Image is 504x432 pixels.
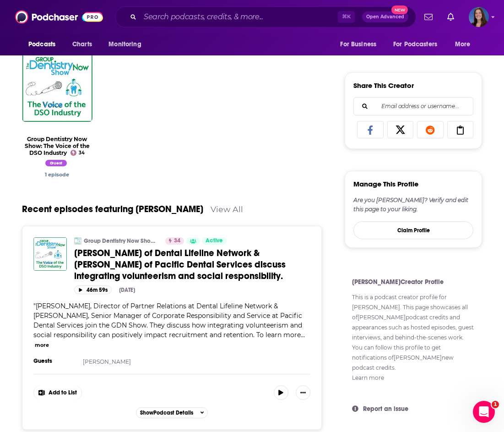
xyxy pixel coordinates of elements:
[447,121,474,138] a: Copy Link
[387,121,414,138] a: Share on X/Twitter
[455,38,471,51] span: More
[366,15,404,19] span: Open Advanced
[340,38,376,51] span: For Business
[174,236,180,246] span: 34
[391,5,408,14] span: New
[202,237,227,245] a: Active
[83,358,131,365] a: [PERSON_NAME]
[338,11,355,23] span: ⌘ K
[115,6,416,27] div: Search podcasts, credits, & more...
[74,247,310,282] a: [PERSON_NAME] of Dental Lifeline Network & [PERSON_NAME] of Pacific Dental Services discuss integ...
[353,81,414,90] h3: Share This Creator
[469,7,489,27] span: Logged in as emmadonovan
[84,237,159,245] a: Group Dentistry Now Show: The Voice of the DSO Industry
[45,161,69,168] a: Carli Casey
[136,407,208,418] button: ShowPodcast Details
[22,203,203,215] a: Recent episodes featuring [PERSON_NAME]
[108,38,141,51] span: Monitoring
[66,36,98,53] a: Charts
[449,36,482,53] button: open menu
[444,9,458,25] a: Show notifications dropdown
[45,171,69,178] a: Carli Casey
[33,302,302,339] span: [PERSON_NAME], Director of Partner Relations at Dental Lifeline Network & [PERSON_NAME], Senior M...
[352,292,475,383] p: This is a podcast creator profile for . This page showcases all of [PERSON_NAME] podcast credits ...
[22,36,67,53] button: open menu
[353,180,418,188] h3: Manage This Profile
[387,36,450,53] button: open menu
[102,36,153,53] button: open menu
[140,410,193,416] span: Show Podcast Details
[34,385,81,400] button: Show More Button
[352,405,475,413] button: Report an issue
[492,401,499,408] span: 1
[473,401,495,423] iframe: Intercom live chat
[301,331,305,339] span: ...
[33,357,75,365] h3: Guests
[393,38,437,51] span: For Podcasters
[353,97,473,115] div: Search followers
[417,121,444,138] a: Share on Reddit
[28,38,55,51] span: Podcasts
[140,10,338,24] input: Search podcasts, credits, & more...
[352,304,400,311] a: [PERSON_NAME]
[15,8,103,26] img: Podchaser - Follow, Share and Rate Podcasts
[35,341,49,349] button: more
[165,237,184,245] a: 34
[33,302,302,339] span: "
[211,204,243,214] a: View All
[79,151,85,155] span: 34
[74,285,112,294] button: 46m 59s
[296,385,310,400] button: Show More Button
[25,136,90,156] a: Group Dentistry Now Show: The Voice of the DSO Industry
[352,374,384,381] a: Show additional information
[45,160,67,166] span: Guest
[353,196,473,214] div: Are you [PERSON_NAME]? Verify and edit this page to your liking.
[469,7,489,27] button: Show profile menu
[353,221,473,239] button: Claim Profile
[74,237,81,245] img: Group Dentistry Now Show: The Voice of the DSO Industry
[33,237,67,271] img: Katie Wienecke of Dental Lifeline Network & Carli Casey of Pacific Dental Services discuss integr...
[362,11,408,22] button: Open AdvancedNew
[357,121,384,138] a: Share on Facebook
[74,247,286,282] span: [PERSON_NAME] of Dental Lifeline Network & [PERSON_NAME] of Pacific Dental Services discuss integ...
[49,389,77,396] span: Add to List
[119,287,135,293] div: [DATE]
[352,278,475,286] h4: [PERSON_NAME] Creator Profile
[70,150,85,156] a: 34
[72,38,92,51] span: Charts
[469,7,489,27] img: User Profile
[421,9,436,25] a: Show notifications dropdown
[334,36,388,53] button: open menu
[361,98,466,115] input: Email address or username...
[206,236,223,246] span: Active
